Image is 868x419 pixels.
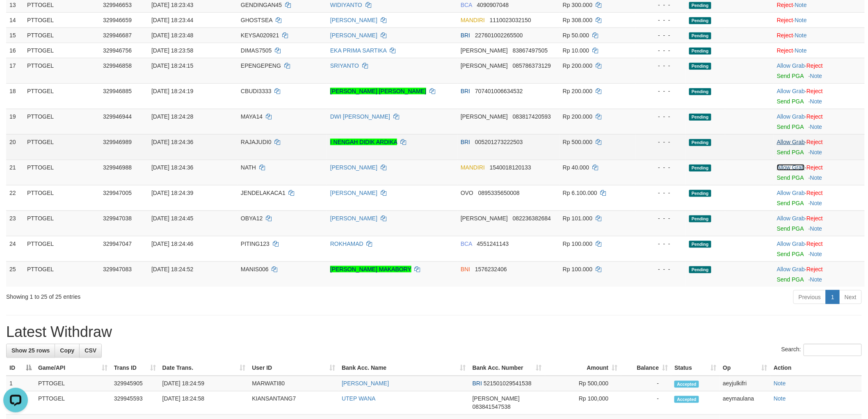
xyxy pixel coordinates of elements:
[689,241,711,248] span: Pending
[777,17,793,23] a: Reject
[777,88,805,94] a: Allow Grab
[475,32,523,39] span: Copy 227601002265500 to clipboard
[639,163,683,172] div: - - -
[674,381,699,388] span: Accepted
[330,88,426,94] a: [PERSON_NAME] [PERSON_NAME]
[639,87,683,95] div: - - -
[473,396,520,402] span: [PERSON_NAME]
[103,139,132,145] span: 329946989
[241,113,263,120] span: MAYA14
[639,31,683,39] div: - - -
[806,266,823,272] a: Reject
[461,17,485,23] span: MANDIRI
[810,149,822,156] a: Note
[241,17,272,23] span: GHOSTSEA
[826,290,840,304] a: 1
[475,139,523,145] span: Copy 005201273222503 to clipboard
[103,47,132,54] span: 329946756
[6,289,356,301] div: Showing 1 to 25 of 25 entries
[689,2,711,9] span: Pending
[513,62,551,69] span: Copy 085786373129 to clipboard
[774,12,865,27] td: ·
[806,88,823,94] a: Reject
[563,32,589,39] span: Rp 50.000
[111,392,159,415] td: 329945593
[804,344,862,356] input: Search:
[79,344,102,358] a: CSV
[777,215,805,222] a: Allow Grab
[777,113,806,120] span: ·
[342,380,389,387] a: [PERSON_NAME]
[24,261,100,287] td: PTTOGEL
[513,215,551,222] span: Copy 082236382684 to clipboard
[330,17,377,23] a: [PERSON_NAME]
[795,47,807,54] a: Note
[806,62,823,69] a: Reject
[103,164,132,171] span: 329946988
[689,114,711,121] span: Pending
[461,88,470,94] span: BRI
[774,58,865,83] td: ·
[545,376,621,392] td: Rp 500,000
[461,190,473,196] span: OVO
[111,361,159,376] th: Trans ID: activate to sort column ascending
[103,17,132,23] span: 329946659
[473,404,511,410] span: Copy 083841547538 to clipboard
[103,88,132,94] span: 329946885
[777,164,806,171] span: ·
[159,392,249,415] td: [DATE] 18:24:58
[806,215,823,222] a: Reject
[774,43,865,58] td: ·
[241,266,269,272] span: MANIS006
[810,73,822,79] a: Note
[839,290,862,304] a: Next
[777,190,805,196] a: Allow Grab
[639,62,683,70] div: - - -
[6,43,24,58] td: 16
[777,32,793,39] a: Reject
[151,190,193,196] span: [DATE] 18:24:39
[330,113,390,120] a: DWI [PERSON_NAME]
[111,376,159,392] td: 329945905
[461,164,485,171] span: MANDIRI
[777,266,806,272] span: ·
[563,17,592,23] span: Rp 308.000
[24,236,100,261] td: PTTOGEL
[563,240,592,247] span: Rp 100.000
[330,32,377,39] a: [PERSON_NAME]
[806,240,823,247] a: Reject
[639,214,683,222] div: - - -
[249,376,338,392] td: MARWATI80
[777,190,806,196] span: ·
[513,47,548,54] span: Copy 83867497505 to clipboard
[6,324,862,340] h1: Latest Withdraw
[24,134,100,160] td: PTTOGEL
[621,392,672,415] td: -
[11,348,50,354] span: Show 25 rows
[774,185,865,211] td: ·
[6,12,24,27] td: 14
[777,164,805,171] a: Allow Grab
[774,380,786,387] a: Note
[249,361,338,376] th: User ID: activate to sort column ascending
[241,62,281,69] span: EPENGEPENG
[777,139,805,145] a: Allow Grab
[6,344,55,358] a: Show 25 rows
[151,88,193,94] span: [DATE] 18:24:19
[777,266,805,272] a: Allow Grab
[777,225,804,232] a: Send PGA
[338,361,469,376] th: Bank Acc. Name: activate to sort column ascending
[689,48,711,55] span: Pending
[795,17,807,23] a: Note
[490,17,531,23] span: Copy 1110023032150 to clipboard
[151,32,193,39] span: [DATE] 18:23:48
[689,63,711,70] span: Pending
[151,215,193,222] span: [DATE] 18:24:45
[461,47,508,54] span: [PERSON_NAME]
[774,236,865,261] td: ·
[774,261,865,287] td: ·
[330,215,377,222] a: [PERSON_NAME]
[777,215,806,222] span: ·
[806,164,823,171] a: Reject
[330,164,377,171] a: [PERSON_NAME]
